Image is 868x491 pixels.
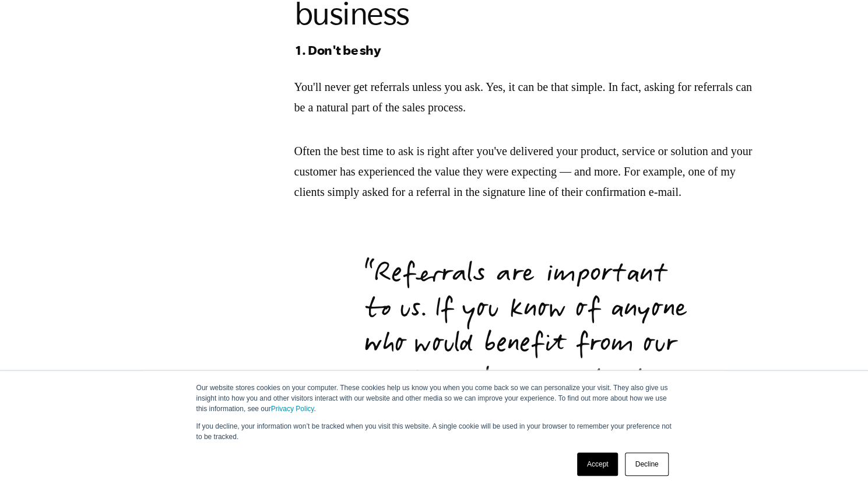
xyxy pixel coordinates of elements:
[271,405,314,413] a: Privacy Policy
[294,43,381,57] strong: 1. Don't be shy
[196,421,672,442] p: If you decline, your information won’t be tracked when you visit this website. A single cookie wi...
[294,77,761,118] p: You'll never get referrals unless you ask. Yes, it can be that simple. In fact, asking for referr...
[577,453,619,476] a: Accept
[625,453,668,476] a: Decline
[196,383,672,414] p: Our website stores cookies on your computer. These cookies help us know you when you come back so...
[294,141,761,202] p: Often the best time to ask is right after you've delivered your product, service or solution and ...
